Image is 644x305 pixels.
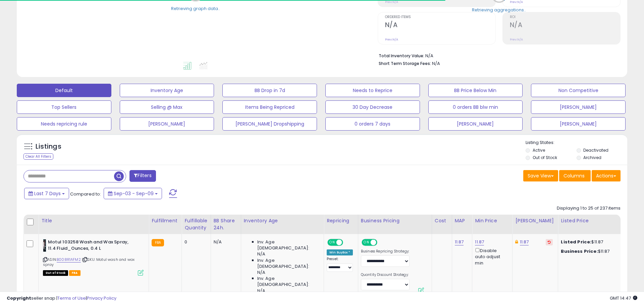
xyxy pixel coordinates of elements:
button: 0 orders 7 days [325,117,420,131]
button: [PERSON_NAME] [531,117,626,131]
button: [PERSON_NAME] [531,100,626,114]
button: [PERSON_NAME] [120,117,214,131]
button: Needs repricing rule [17,117,111,131]
button: BB Drop in 7d [222,84,317,97]
button: [PERSON_NAME] [428,117,523,131]
button: 0 orders BB blw min [428,100,523,114]
button: Top Sellers [17,100,111,114]
div: seller snap | | [7,295,116,302]
button: Items Being Repriced [222,100,317,114]
strong: Copyright [7,295,31,301]
div: Retrieving aggregations.. [472,7,526,13]
button: Non Competitive [531,84,626,97]
button: Needs to Reprice [325,84,420,97]
button: Default [17,84,111,97]
button: Selling @ Max [120,100,214,114]
button: Inventory Age [120,84,214,97]
button: 30 Day Decrease [325,100,420,114]
button: [PERSON_NAME] Dropshipping [222,117,317,131]
button: BB Price Below Min [428,84,523,97]
div: Retrieving graph data.. [171,5,220,11]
